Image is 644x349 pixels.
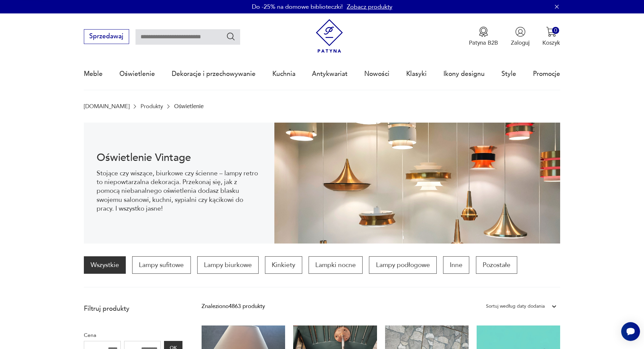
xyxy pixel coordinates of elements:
[84,58,103,89] a: Meble
[552,27,559,34] div: 0
[542,39,560,47] p: Koszyk
[469,39,498,47] p: Patyna B2B
[119,58,155,89] a: Oświetlenie
[272,58,296,89] a: Kuchnia
[141,103,163,110] a: Produkty
[533,58,560,89] a: Promocje
[486,302,545,311] div: Sortuj według daty dodania
[97,169,262,213] p: Stojące czy wiszące, biurkowe czy ścienne – lampy retro to niepowtarzalna dekoracja. Przekonaj si...
[621,322,640,341] iframe: Smartsupp widget button
[542,27,560,47] button: 0Koszyk
[309,256,363,274] a: Lampki nocne
[478,27,489,37] img: Ikona medalu
[443,256,469,274] a: Inne
[313,19,346,53] img: Patyna - sklep z meblami i dekoracjami vintage
[265,256,302,274] a: Kinkiety
[369,256,436,274] a: Lampy podłogowe
[84,331,182,340] p: Cena
[252,3,343,11] p: Do -25% na domowe biblioteczki!
[469,27,498,47] button: Patyna B2B
[511,39,530,47] p: Zaloguj
[84,29,129,44] button: Sprzedawaj
[84,304,182,313] p: Filtruj produkty
[476,256,517,274] a: Pozostałe
[312,58,347,89] a: Antykwariat
[197,256,259,274] a: Lampy biurkowe
[132,256,191,274] a: Lampy sufitowe
[226,32,236,41] button: Szukaj
[84,34,129,40] a: Sprzedawaj
[84,103,129,110] a: [DOMAIN_NAME]
[546,27,556,37] img: Ikona koszyka
[347,3,392,11] a: Zobacz produkty
[202,302,265,311] div: Znaleziono 4863 produkty
[174,103,204,110] p: Oświetlenie
[172,58,256,89] a: Dekoracje i przechowywanie
[443,58,485,89] a: Ikony designu
[84,256,126,274] a: Wszystkie
[364,58,389,89] a: Nowości
[97,153,262,163] h1: Oświetlenie Vintage
[406,58,427,89] a: Klasyki
[274,123,560,244] img: Oświetlenie
[511,27,530,47] button: Zaloguj
[515,27,526,37] img: Ikonka użytkownika
[501,58,516,89] a: Style
[469,27,498,47] a: Ikona medaluPatyna B2B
